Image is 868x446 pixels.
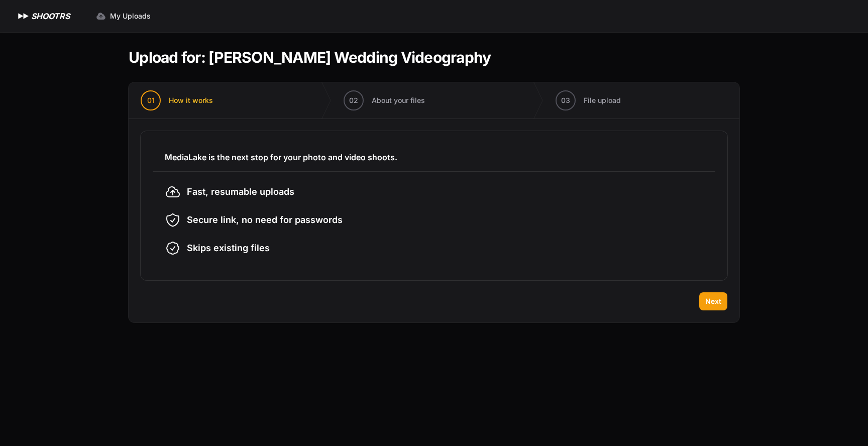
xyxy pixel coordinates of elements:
[349,95,358,105] span: 02
[705,296,721,306] span: Next
[187,213,343,227] span: Secure link, no need for passwords
[187,185,294,199] span: Fast, resumable uploads
[372,95,425,105] span: About your files
[332,82,437,119] button: 02 About your files
[561,95,570,105] span: 03
[90,7,157,25] a: My Uploads
[544,82,633,119] button: 03 File upload
[147,95,155,105] span: 01
[165,151,703,163] h3: MediaLake is the next stop for your photo and video shoots.
[169,95,213,105] span: How it works
[110,11,151,21] span: My Uploads
[16,10,31,22] img: SHOOTRS
[129,82,225,119] button: 01 How it works
[699,292,727,310] button: Next
[584,95,621,105] span: File upload
[16,10,70,22] a: SHOOTRS SHOOTRS
[129,48,491,66] h1: Upload for: [PERSON_NAME] Wedding Videography
[187,241,270,255] span: Skips existing files
[31,10,70,22] h1: SHOOTRS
